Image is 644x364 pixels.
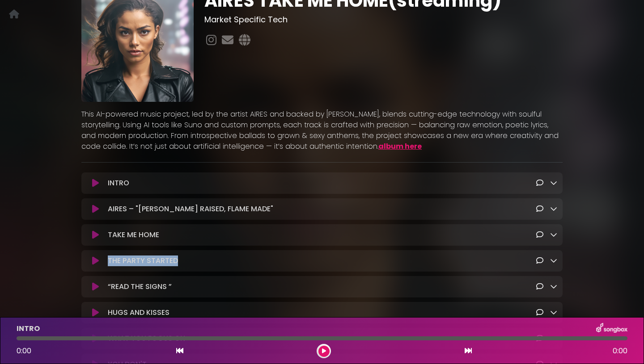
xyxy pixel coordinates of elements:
p: AIRES – "[PERSON_NAME] RAISED, FLAME MADE" [108,204,273,214]
p: INTRO [108,178,129,188]
img: songbox-logo-white.png [596,323,627,335]
p: THE PARTY STARTED [108,255,178,266]
p: HUGS AND KISSES [108,307,169,318]
h3: Market Specific Tech [204,15,563,25]
p: This AI-powered music project, led by the artist AIRES and backed by [PERSON_NAME], blends cuttin... [81,109,563,152]
p: TAKE ME HOME [108,230,159,240]
p: INTRO [17,323,40,334]
p: “READ THE SIGNS ” [108,281,172,292]
a: album here [378,141,422,151]
span: 0:00 [613,346,627,356]
span: 0:00 [17,346,31,356]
